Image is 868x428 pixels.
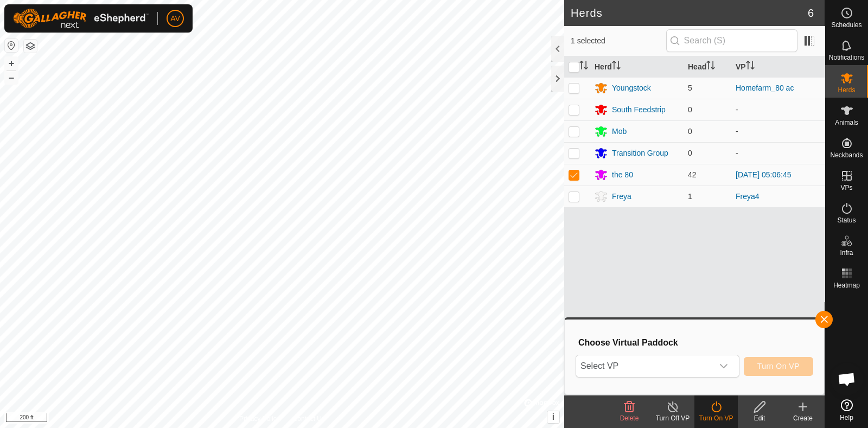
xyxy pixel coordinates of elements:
[170,13,180,24] span: AV
[651,413,694,423] div: Turn Off VP
[833,282,860,289] span: Heatmap
[688,149,692,157] span: 0
[746,62,755,71] p-sorticon: Activate to sort
[808,5,814,21] span: 6
[694,413,738,423] div: Turn On VP
[571,35,666,47] span: 1 selected
[840,250,853,256] span: Infra
[831,363,863,395] div: Open chat
[831,22,861,28] span: Schedules
[579,62,588,71] p-sorticon: Activate to sort
[576,355,713,377] span: Select VP
[612,82,651,94] div: Youngstock
[547,411,559,423] button: i
[688,192,692,201] span: 1
[736,84,794,92] a: Homefarm_80 ac
[571,7,808,20] h2: Herds
[612,169,633,181] div: the 80
[838,87,855,93] span: Herds
[731,120,825,142] td: -
[837,217,856,223] span: Status
[738,413,781,423] div: Edit
[757,362,800,370] span: Turn On VP
[5,71,18,84] button: –
[829,54,864,61] span: Notifications
[24,40,37,53] button: Map Layers
[835,119,858,126] span: Animals
[5,57,18,70] button: +
[578,337,813,348] h3: Choose Virtual Paddock
[612,148,668,159] div: Transition Group
[666,29,797,52] input: Search (S)
[840,414,853,421] span: Help
[744,357,813,376] button: Turn On VP
[13,9,149,28] img: Gallagher Logo
[830,152,863,158] span: Neckbands
[590,56,684,78] th: Herd
[620,414,639,422] span: Delete
[552,412,554,421] span: i
[612,104,666,116] div: South Feedstrip
[5,39,18,52] button: Reset Map
[293,414,325,424] a: Contact Us
[239,414,280,424] a: Privacy Policy
[706,62,715,71] p-sorticon: Activate to sort
[688,105,692,114] span: 0
[688,170,697,179] span: 42
[612,62,621,71] p-sorticon: Activate to sort
[688,127,692,136] span: 0
[840,184,852,191] span: VPs
[825,395,868,425] a: Help
[736,170,791,179] a: [DATE] 05:06:45
[688,84,692,92] span: 5
[731,56,825,78] th: VP
[612,191,631,202] div: Freya
[736,192,759,201] a: Freya4
[731,99,825,120] td: -
[713,355,735,377] div: dropdown trigger
[612,126,627,137] div: Mob
[684,56,731,78] th: Head
[731,142,825,164] td: -
[781,413,825,423] div: Create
